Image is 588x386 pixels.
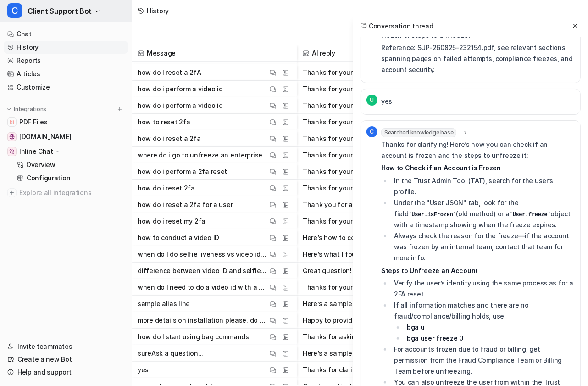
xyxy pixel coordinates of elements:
h2: Conversation thread [361,21,433,31]
p: how do I start using bag commands [138,329,249,345]
button: Thanks for your question about resetting 2FA! Here’s what I found from the Support documentation:... [303,180,482,196]
button: Thanks for your question about resetting 2FA. Here’s what I found: - For users who have lost acce... [303,64,482,81]
button: Happy to provide more detail! Here’s a step-by-[PERSON_NAME] for installing the bga (BitGo Admin)... [303,312,482,329]
code: User.isFrozen [409,212,456,218]
a: Invite teammates [4,340,128,353]
span: C [7,3,22,18]
li: In the Trust Admin Tool (TAT), search for the user’s profile. [391,175,575,197]
p: how to reset 2fa [138,114,190,130]
p: sample alias line [138,296,190,312]
li: If all information matches and there are no fraud/compliance/billing holds, use: [391,300,575,344]
span: U [366,95,377,106]
p: how do i reset 2fa [138,180,195,196]
button: Great question! Here’s a clear breakdown of the difference between a **selfie liveness check** an... [303,263,482,279]
button: Thanks for your question about performing a Video ID. Here’s what I found in the BitGo Support do... [303,81,482,97]
a: www.bitgo.com[DOMAIN_NAME] [4,130,128,143]
li: Verify the user’s identity using the same process as for a 2FA reset. [391,278,575,300]
p: how to conduct a video ID [138,229,219,246]
img: Inline Chat [9,149,15,154]
p: where do i go to unfreeze an enterprise [138,147,262,163]
li: Under the "User JSON" tab, look for the field (old method) or a object with a timestamp showing w... [391,197,575,231]
strong: Steps to Unfreeze an Account [381,267,478,274]
p: more details on installation please. do you have a link to the github installation? [138,312,267,329]
p: sureAsk a question... [138,345,203,362]
p: how do I reset a 2fA [138,64,201,81]
span: [DOMAIN_NAME] [19,132,71,141]
button: Thank you for asking how to reset 2FA for a user. Here’s a clear overview: - For most users, you ... [303,196,482,213]
p: how do i perform a video id [138,97,222,114]
button: Thanks for your question! Here’s how you can perform a 2FA reset at [GEOGRAPHIC_DATA]: - **Retail... [303,163,482,180]
a: PDF FilesPDF Files [4,116,128,129]
span: Searched knowledge base [381,128,456,137]
button: Here’s a sample flow for unfreezing an account using the Trust Admin Tool: **1. Check Account Sta... [303,345,482,362]
button: Thanks for your question about resetting 2FA! Here’s what you need to know: - For most users, the... [303,114,482,130]
a: Create a new Bot [4,353,128,366]
button: Thanks for clarifying! Here’s how you can check if an account is frozen and the steps to unfreeze... [303,362,482,378]
span: C [366,126,377,137]
p: how do i reset my 2fa [138,213,205,229]
strong: How to Check if an Account is Frozen [381,164,501,172]
button: Thanks for your question about resetting 2FA! Here’s what I found: - The process depends on the t... [303,130,482,147]
code: User.freeze [510,212,551,218]
p: Reference: SUP-260825-232154.pdf, see relevant sections spanning pages on failed attempts, compli... [381,42,575,75]
button: Here’s a sample alias line you can use for the bga CLI tool: - **alias bga="$HOME/<path-to>/bitgo... [303,296,482,312]
div: History [147,6,169,16]
a: Configuration [13,172,128,185]
img: www.bitgo.com [9,134,15,140]
p: Inline Chat [19,147,53,156]
a: Customize [4,81,128,94]
p: how do i perform a video id [138,81,222,97]
strong: bga u [407,323,425,331]
p: when do I do selfie liveness vs video id for withdrawals [138,246,267,263]
li: For accounts frozen due to fraud or billing, get permission from the Fraud Compliance Team or Bil... [391,344,575,377]
button: Thanks for asking! Here’s how you can start using bga commands: **1. Install and Set Up the BGA T... [303,329,482,345]
button: Here’s how to conduct a video ID with a user: **1. Scheduling and Preparation** - Schedule the ca... [303,229,482,246]
button: Integrations [4,105,49,114]
span: Explore all integrations [19,185,124,200]
img: expand menu [6,106,12,112]
a: Articles [4,67,128,80]
span: Client Support Bot [28,5,92,17]
li: Always check the reason for the freeze—if the account was frozen by an internal team, contact tha... [391,230,575,263]
p: when do I need to do a video id with a user [138,279,267,296]
a: Reports [4,54,128,67]
a: Chat [4,28,128,40]
p: difference between video ID and selfie liveness, and when each is needed [138,263,267,279]
span: AI reply [301,45,483,62]
p: Configuration [27,173,70,183]
a: Help and support [4,366,128,379]
p: Thanks for clarifying! Here’s how you can check if an account is frozen and the steps to unfreeze... [381,139,575,161]
a: Explore all integrations [4,186,128,199]
button: Here’s what I found regarding when to use selfie liveness vs. video ID for withdrawals: **Selfie ... [303,246,482,263]
p: yes [381,96,392,107]
p: yes [138,362,149,378]
img: PDF Files [9,119,15,125]
button: Thanks for your question! Here’s when you need to perform a video ID with a user: **You must do a... [303,279,482,296]
span: Message [136,45,293,62]
img: explore all integrations [7,188,17,197]
button: Thanks for your question! Here’s what you need to know to unfreeze an enterprise: - Go to the Tru... [303,147,482,163]
a: Overview [13,158,128,171]
span: PDF Files [19,117,47,127]
p: how do i reset a 2fa [138,130,200,147]
p: Overview [26,160,55,169]
a: History [4,41,128,54]
p: Integrations [14,106,46,113]
p: how do i reset a 2fa for a user [138,196,233,213]
button: Thanks for your question about resetting 2FA. Here’s what I found: - Users can reset their 2FA by... [303,213,482,229]
strong: bga user freeze 0 [407,334,464,342]
p: how do i perform a 2fa reset [138,163,227,180]
img: menu_add.svg [116,106,123,112]
button: Thanks for your question! Here’s what I found about performing a Video ID at [GEOGRAPHIC_DATA]: *... [303,97,482,114]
